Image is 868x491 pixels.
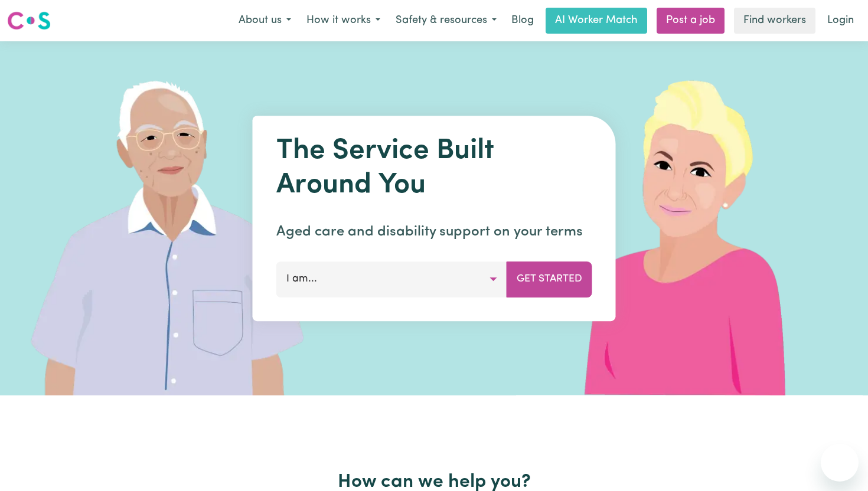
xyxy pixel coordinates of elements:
img: Careseekers logo [7,10,51,31]
a: AI Worker Match [546,8,647,34]
a: Blog [504,8,541,34]
a: Login [820,8,861,34]
button: Safety & resources [388,8,504,33]
a: Careseekers logo [7,7,51,34]
button: Get Started [507,261,592,297]
iframe: Button to launch messaging window [821,444,859,482]
a: Post a job [657,8,725,34]
button: How it works [299,8,388,33]
p: Aged care and disability support on your terms [276,221,592,243]
h1: The Service Built Around You [276,135,592,202]
a: Find workers [734,8,815,34]
button: About us [231,8,299,33]
button: I am... [276,261,507,297]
